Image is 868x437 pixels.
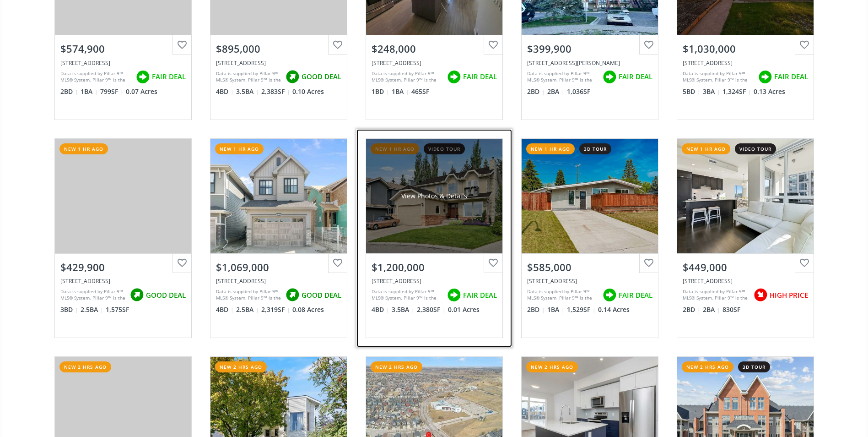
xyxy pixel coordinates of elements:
[401,191,467,201] div: View Photos & Details
[60,277,186,285] div: 153 Savanna NE, Calgary, AB T3J0Y3
[756,68,774,86] img: rating icon
[527,305,545,314] span: 2 BD
[567,305,596,314] span: 1,529 SF
[216,305,234,314] span: 4 BD
[445,68,463,86] img: rating icon
[683,59,808,67] div: 227 Parkside Way SE, Calgary, AB T2J 3Z3
[236,87,259,96] span: 3.5 BA
[754,87,785,96] span: 0.13 Acres
[619,72,652,82] span: FAIR DEAL
[527,260,652,274] div: $585,000
[567,87,590,96] span: 1,036 SF
[216,288,281,302] div: Data is supplied by Pillar 9™ MLS® System. Pillar 9™ is the owner of the copyright in its MLS® Sy...
[683,305,701,314] span: 2 BD
[372,70,442,84] div: Data is supplied by Pillar 9™ MLS® System. Pillar 9™ is the owner of the copyright in its MLS® Sy...
[512,129,668,347] a: new 1 hr ago3d tour$585,000[STREET_ADDRESS]Data is supplied by Pillar 9™ MLS® System. Pillar 9™ i...
[302,72,341,82] span: GOOD DEAL
[152,72,186,82] span: FAIR DEAL
[411,87,429,96] span: 465 SF
[619,290,652,300] span: FAIR DEAL
[60,260,186,274] div: $429,900
[372,59,497,67] div: 15233 1 Street SE #209, Calgary, AB T2X0X5
[60,42,186,56] div: $574,900
[770,290,808,300] span: HIGH PRICE
[372,288,442,302] div: Data is supplied by Pillar 9™ MLS® System. Pillar 9™ is the owner of the copyright in its MLS® Sy...
[60,288,125,302] div: Data is supplied by Pillar 9™ MLS® System. Pillar 9™ is the owner of the copyright in its MLS® Sy...
[356,129,512,347] a: new 1 hr agovideo tourView Photos & Details$1,200,000[STREET_ADDRESS]Data is supplied by Pillar 9...
[683,277,808,285] div: 222 Riverfront Avenue SW #825, Calgary, AB T2P 0X2
[216,87,234,96] span: 4 BD
[392,305,415,314] span: 3.5 BA
[216,70,281,84] div: Data is supplied by Pillar 9™ MLS® System. Pillar 9™ is the owner of the copyright in its MLS® Sy...
[302,290,341,300] span: GOOD DEAL
[81,87,98,96] span: 1 BA
[722,87,751,96] span: 1,324 SF
[547,305,565,314] span: 1 BA
[60,305,78,314] span: 3 BD
[683,87,701,96] span: 5 BD
[703,305,720,314] span: 2 BA
[372,260,497,274] div: $1,200,000
[417,305,446,314] span: 2,380 SF
[527,42,652,56] div: $399,900
[216,260,341,274] div: $1,069,000
[146,290,186,300] span: GOOD DEAL
[703,87,720,96] span: 3 BA
[751,286,770,304] img: rating icon
[216,42,341,56] div: $895,000
[128,286,146,304] img: rating icon
[81,305,103,314] span: 2.5 BA
[600,286,619,304] img: rating icon
[683,42,808,56] div: $1,030,000
[261,87,290,96] span: 2,383 SF
[683,70,754,84] div: Data is supplied by Pillar 9™ MLS® System. Pillar 9™ is the owner of the copyright in its MLS® Sy...
[216,59,341,67] div: 141 Masters Terrace SE, Calgary, AB T3M 2T1
[126,87,157,96] span: 0.07 Acres
[722,305,740,314] span: 830 SF
[668,129,823,347] a: new 1 hr agovideo tour$449,000[STREET_ADDRESS]Data is supplied by Pillar 9™ MLS® System. Pillar 9...
[100,87,124,96] span: 799 SF
[201,129,356,347] a: new 1 hr ago$1,069,000[STREET_ADDRESS]Data is supplied by Pillar 9™ MLS® System. Pillar 9™ is the...
[527,59,652,67] div: 8880 Horton Road SW #609, Calgary, AB T2V2W3
[463,290,497,300] span: FAIR DEAL
[527,288,598,302] div: Data is supplied by Pillar 9™ MLS® System. Pillar 9™ is the owner of the copyright in its MLS® Sy...
[134,68,152,86] img: rating icon
[261,305,290,314] span: 2,319 SF
[448,305,480,314] span: 0.01 Acres
[774,72,808,82] span: FAIR DEAL
[445,286,463,304] img: rating icon
[372,277,497,285] div: 163 Woodhaven Crescent SW, Calgary, AB T2W5R3
[527,87,545,96] span: 2 BD
[527,277,652,285] div: 5519 Buckthorn Road NW, Calgary, AB T2K 2Y6
[527,70,598,84] div: Data is supplied by Pillar 9™ MLS® System. Pillar 9™ is the owner of the copyright in its MLS® Sy...
[547,87,565,96] span: 2 BA
[292,305,324,314] span: 0.08 Acres
[60,70,131,84] div: Data is supplied by Pillar 9™ MLS® System. Pillar 9™ is the owner of the copyright in its MLS® Sy...
[106,305,129,314] span: 1,575 SF
[600,68,619,86] img: rating icon
[372,305,389,314] span: 4 BD
[60,59,186,67] div: 703 14A Street SE, Calgary, AB T2G 3K7
[60,87,78,96] span: 2 BD
[292,87,324,96] span: 0.10 Acres
[372,87,389,96] span: 1 BD
[216,277,341,285] div: 266 West Grove Lane SW, Calgary, AB T3H 6K7
[683,288,749,302] div: Data is supplied by Pillar 9™ MLS® System. Pillar 9™ is the owner of the copyright in its MLS® Sy...
[283,68,302,86] img: rating icon
[236,305,259,314] span: 2.5 BA
[598,305,630,314] span: 0.14 Acres
[683,260,808,274] div: $449,000
[45,129,201,347] a: new 1 hr ago$429,900[STREET_ADDRESS]Data is supplied by Pillar 9™ MLS® System. Pillar 9™ is the o...
[392,87,409,96] span: 1 BA
[372,42,497,56] div: $248,000
[463,72,497,82] span: FAIR DEAL
[283,286,302,304] img: rating icon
